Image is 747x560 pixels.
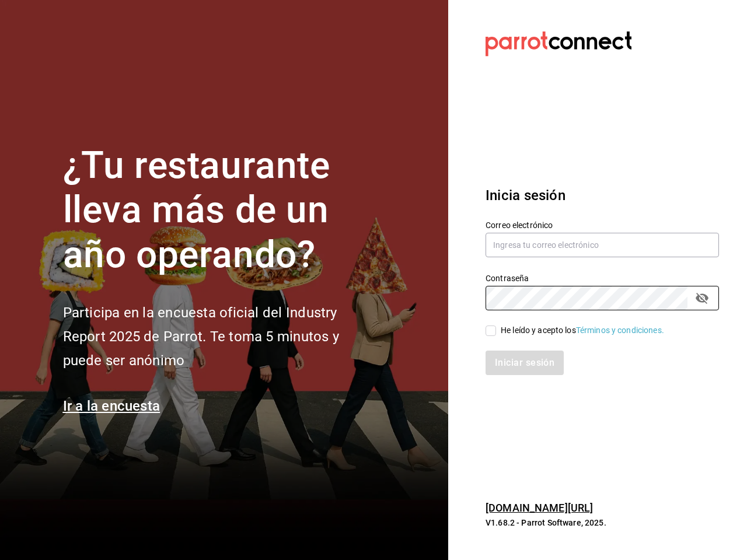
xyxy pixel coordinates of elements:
[576,325,664,335] a: Términos y condiciones.
[486,185,719,206] h3: Inicia sesión
[63,301,378,372] h2: Participa en la encuesta oficial del Industry Report 2025 de Parrot. Te toma 5 minutos y puede se...
[486,517,719,528] p: V1.68.2 - Parrot Software, 2025.
[486,274,719,282] label: Contraseña
[486,220,719,229] label: Correo electrónico
[486,502,593,514] a: [DOMAIN_NAME][URL]
[501,324,664,337] div: He leído y acepto los
[486,233,719,257] input: Ingresa tu correo electrónico
[63,398,160,414] a: Ir a la encuesta
[63,143,378,278] h1: ¿Tu restaurante lleva más de un año operando?
[692,288,712,308] button: passwordField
